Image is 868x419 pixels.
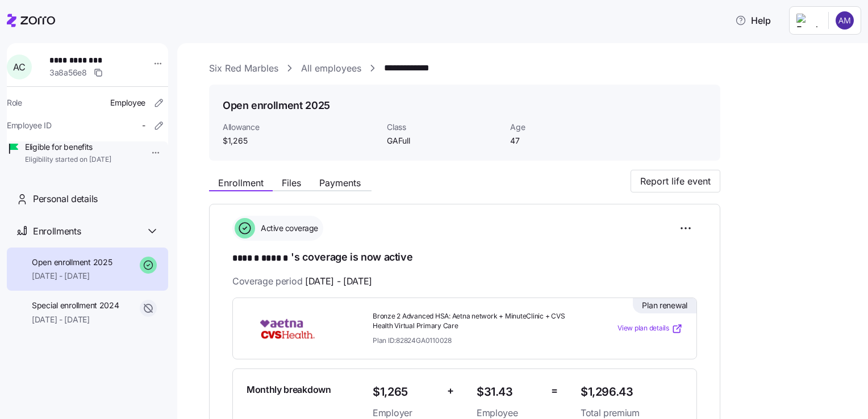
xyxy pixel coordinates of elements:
[373,383,438,401] span: $1,265
[305,274,372,288] span: [DATE] - [DATE]
[7,97,22,108] span: Role
[735,14,771,27] span: Help
[642,300,687,311] span: Plan renewal
[25,141,111,153] span: Eligible for benefits
[836,11,854,30] img: f360f9a4072cdfac1a9ce7cd88a9bded
[223,98,330,112] h1: Open enrollment 2025
[247,316,328,342] img: Aetna CVS Health
[13,62,25,72] span: A C
[110,97,145,108] span: Employee
[32,300,119,311] span: Special enrollment 2024
[447,383,454,399] span: +
[33,224,81,238] span: Enrollments
[282,178,301,187] span: Files
[32,270,112,282] span: [DATE] - [DATE]
[257,223,318,234] span: Active coverage
[387,135,501,146] span: GAFull
[32,257,112,268] span: Open enrollment 2025
[247,383,331,397] span: Monthly breakdown
[32,314,119,325] span: [DATE] - [DATE]
[25,155,111,165] span: Eligibility started on [DATE]
[33,192,98,206] span: Personal details
[617,323,669,334] span: View plan details
[796,14,819,27] img: Employer logo
[223,121,378,133] span: Allowance
[218,178,264,187] span: Enrollment
[477,383,542,401] span: $31.43
[223,135,378,146] span: $1,265
[617,323,683,334] a: View plan details
[49,67,87,78] span: 3a8a56e8
[232,274,372,288] span: Coverage period
[551,383,558,399] span: =
[7,120,52,131] span: Employee ID
[640,174,711,188] span: Report life event
[319,178,361,187] span: Payments
[373,336,452,345] span: Plan ID: 82824GA0110028
[209,61,278,76] a: Six Red Marbles
[387,121,501,133] span: Class
[301,61,361,76] a: All employees
[510,135,624,146] span: 47
[142,120,145,131] span: -
[631,170,720,192] button: Report life event
[373,312,571,331] span: Bronze 2 Advanced HSA: Aetna network + MinuteClinic + CVS Health Virtual Primary Care
[510,121,624,133] span: Age
[726,9,780,32] button: Help
[581,383,683,401] span: $1,296.43
[232,250,697,266] h1: 's coverage is now active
